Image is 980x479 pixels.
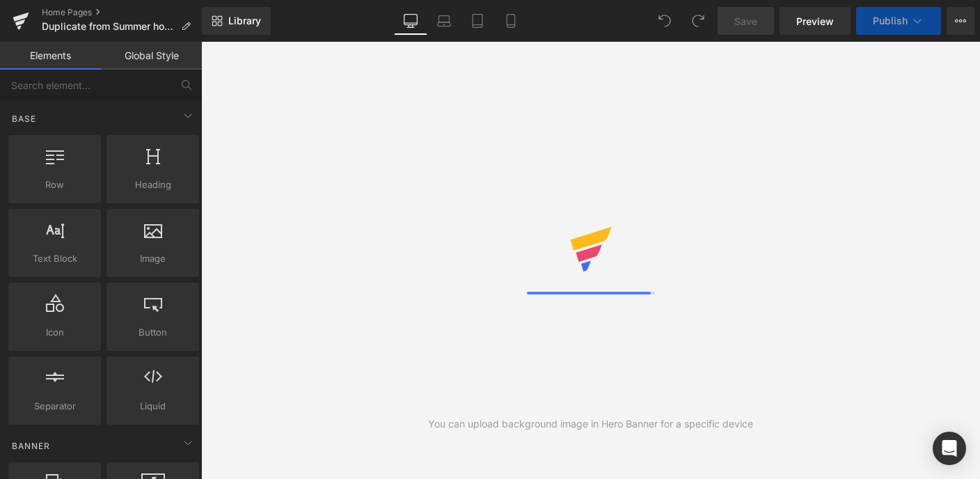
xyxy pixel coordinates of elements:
[228,15,261,27] span: Library
[684,7,712,35] button: Redo
[780,7,851,35] a: Preview
[494,7,528,35] a: Mobile
[42,7,202,18] a: Home Pages
[461,7,494,35] a: Tablet
[651,7,679,35] button: Undo
[42,21,175,32] span: Duplicate from Summer home page
[101,42,202,70] a: Global Style
[394,7,427,35] a: Desktop
[13,325,97,340] span: Icon
[734,14,757,29] span: Save
[10,112,38,125] span: Base
[202,7,271,35] a: New Library
[13,399,97,414] span: Separator
[13,251,97,266] span: Text Block
[873,15,908,26] span: Publish
[856,7,941,35] button: Publish
[796,14,834,29] span: Preview
[947,7,974,35] button: More
[10,439,52,453] span: Banner
[13,178,97,192] span: Row
[111,399,195,414] span: Liquid
[427,7,461,35] a: Laptop
[111,325,195,340] span: Button
[111,178,195,192] span: Heading
[111,251,195,266] span: Image
[933,432,966,465] div: Open Intercom Messenger
[428,416,753,432] div: You can upload background image in Hero Banner for a specific device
